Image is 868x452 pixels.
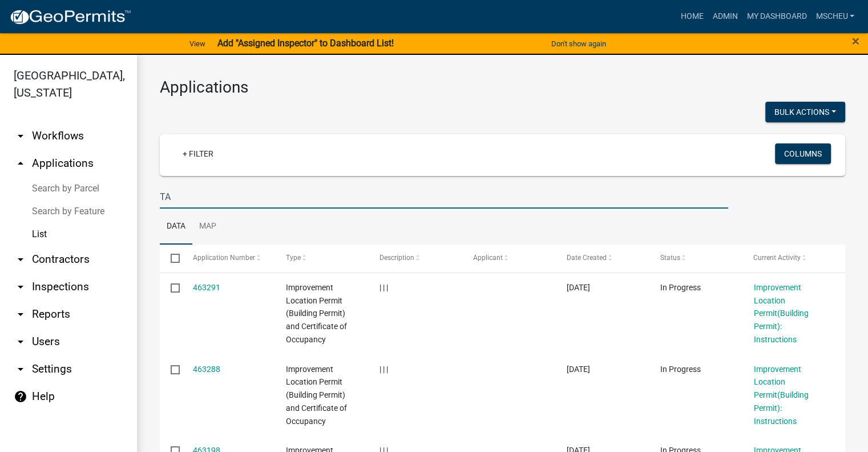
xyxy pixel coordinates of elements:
span: In Progress [660,365,701,374]
datatable-header-cell: Status [649,245,742,272]
a: mscheu [811,6,859,27]
strong: Add "Assigned Inspector" to Dashboard List! [217,38,393,49]
i: arrow_drop_down [14,280,27,294]
datatable-header-cell: Type [275,245,369,272]
i: help [14,390,27,403]
datatable-header-cell: Current Activity [742,245,836,272]
span: Status [660,254,680,262]
datatable-header-cell: Applicant [462,245,556,272]
span: 08/13/2025 [567,283,590,292]
a: Home [676,6,708,27]
span: 08/13/2025 [567,365,590,374]
span: | | | [380,365,388,374]
a: My Dashboard [742,6,811,27]
span: Type [286,254,301,262]
span: Application Number [193,254,255,262]
datatable-header-cell: Select [160,245,181,272]
span: Improvement Location Permit (Building Permit) and Certificate of Occupancy [286,283,347,344]
datatable-header-cell: Date Created [556,245,649,272]
i: arrow_drop_up [14,157,27,170]
button: Close [852,34,859,48]
i: arrow_drop_down [14,253,27,266]
span: × [852,33,859,49]
input: Search for applications [160,185,728,209]
a: + Filter [173,143,223,164]
a: 463288 [193,365,220,374]
button: Bulk Actions [765,102,845,122]
button: Don't show again [547,34,611,53]
datatable-header-cell: Application Number [181,245,275,272]
a: Map [192,209,223,245]
datatable-header-cell: Description [369,245,462,272]
button: Columns [775,143,831,164]
a: Improvement Location Permit(Building Permit): Instructions [753,365,808,426]
a: View [185,34,210,53]
i: arrow_drop_down [14,362,27,376]
span: Improvement Location Permit (Building Permit) and Certificate of Occupancy [286,365,347,426]
i: arrow_drop_down [14,307,27,321]
span: Current Activity [753,254,801,262]
span: Description [380,254,414,262]
span: Applicant [473,254,503,262]
a: Improvement Location Permit(Building Permit): Instructions [753,283,808,344]
i: arrow_drop_down [14,335,27,349]
span: | | | [380,283,388,292]
a: 463291 [193,283,220,292]
i: arrow_drop_down [14,129,27,143]
span: Date Created [567,254,607,262]
h3: Applications [160,78,845,97]
a: Admin [708,6,742,27]
a: Data [160,209,192,245]
span: In Progress [660,283,701,292]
